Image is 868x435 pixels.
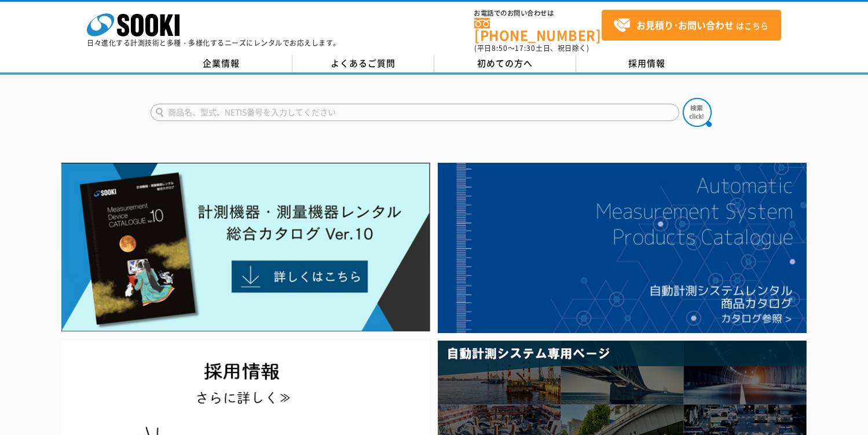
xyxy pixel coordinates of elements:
[87,39,340,46] p: 日々進化する計測技術と多種・多様化するニーズにレンタルでお応えします。
[474,43,589,53] span: (平日 ～ 土日、祝日除く)
[515,43,536,53] span: 17:30
[492,43,508,53] span: 8:50
[151,55,292,72] a: 企業情報
[602,10,781,41] a: お見積り･お問い合わせはこちら
[474,10,602,17] span: お電話でのお問い合わせは
[613,17,768,34] span: はこちら
[61,163,430,332] img: Catalog Ver10
[434,55,576,72] a: 初めての方へ
[636,18,734,32] strong: お見積り･お問い合わせ
[474,18,602,42] a: [PHONE_NUMBER]
[683,98,712,127] img: btn_search.png
[576,55,718,72] a: 採用情報
[438,163,807,333] img: 自動計測システムカタログ
[292,55,434,72] a: よくあるご質問
[151,104,679,121] input: 商品名、型式、NETIS番号を入力してください
[477,57,533,70] span: 初めての方へ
